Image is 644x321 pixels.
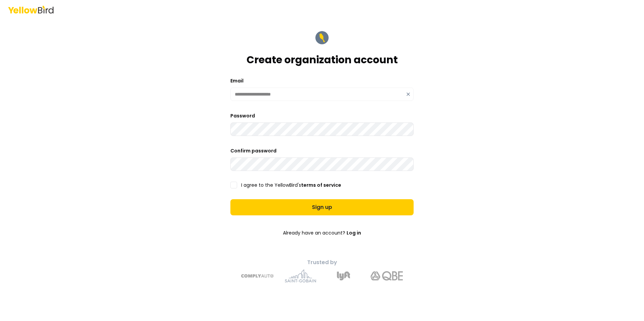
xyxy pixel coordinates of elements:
h1: Create organization account [247,54,398,66]
label: Password [230,112,255,119]
label: Email [230,77,244,84]
label: Confirm password [230,147,277,154]
button: Sign up [230,199,414,215]
p: Already have an account? [230,226,414,240]
label: I agree to the YellowBird's [241,183,341,187]
p: Trusted by [230,258,414,266]
a: Log in [347,226,361,240]
a: terms of service [301,182,341,188]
